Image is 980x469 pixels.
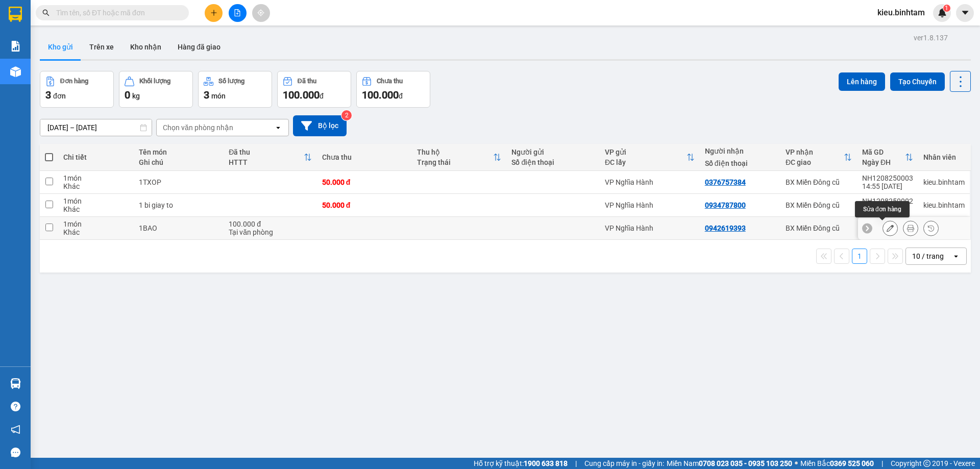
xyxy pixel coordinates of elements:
[786,224,852,232] div: BX Miền Đông cũ
[474,458,568,469] span: Hỗ trợ kỹ thuật:
[139,224,218,232] div: 1BAO
[605,224,695,232] div: VP Nghĩa Hành
[881,458,883,469] span: |
[229,228,311,236] div: Tại văn phòng
[277,71,351,108] button: Đã thu100.000đ
[11,425,20,434] span: notification
[210,9,217,16] span: plus
[417,148,494,156] div: Thu hộ
[63,182,129,190] div: Khác
[605,158,687,166] div: ĐC lấy
[274,124,282,132] svg: open
[912,251,944,261] div: 10 / trang
[786,178,852,186] div: BX Miền Đông cũ
[890,72,945,91] button: Tạo Chuyến
[862,148,905,156] div: Mã GD
[705,201,746,209] div: 0934787800
[63,220,129,228] div: 1 món
[399,92,403,100] span: đ
[60,78,88,85] div: Đơn hàng
[218,78,244,85] div: Số lượng
[938,8,947,17] img: icon-new-feature
[63,228,129,236] div: Khác
[862,197,913,205] div: NH1208250002
[839,72,885,91] button: Lên hàng
[356,71,430,108] button: Chưa thu100.000đ
[705,159,775,167] div: Số điện thoại
[229,148,303,156] div: Đã thu
[229,158,303,166] div: HTTT
[584,458,664,469] span: Cung cấp máy in - giấy in:
[857,144,918,171] th: Toggle SortBy
[377,78,403,85] div: Chưa thu
[10,41,21,52] img: solution-icon
[257,9,264,16] span: aim
[923,201,965,209] div: kieu.binhtam
[42,9,50,16] span: search
[667,458,792,469] span: Miền Nam
[862,182,913,190] div: 14:55 [DATE]
[869,6,933,19] span: kieu.binhtam
[923,153,965,161] div: Nhân viên
[952,252,960,260] svg: open
[10,66,21,77] img: warehouse-icon
[417,158,494,166] div: Trạng thái
[293,115,347,136] button: Bộ lọc
[224,144,316,171] th: Toggle SortBy
[322,201,407,209] div: 50.000 đ
[63,197,129,205] div: 1 món
[139,148,218,156] div: Tên món
[830,459,874,467] strong: 0369 525 060
[923,178,965,186] div: kieu.binhtam
[53,92,66,100] span: đơn
[956,4,974,22] button: caret-down
[283,89,320,101] span: 100.000
[341,110,352,120] sup: 2
[862,158,905,166] div: Ngày ĐH
[132,92,140,100] span: kg
[63,205,129,213] div: Khác
[961,8,970,17] span: caret-down
[204,89,209,101] span: 3
[139,178,218,186] div: 1TXOP
[45,89,51,101] span: 3
[40,71,114,108] button: Đơn hàng3đơn
[605,201,695,209] div: VP Nghĩa Hành
[786,201,852,209] div: BX Miền Đông cũ
[575,458,577,469] span: |
[163,122,233,133] div: Chọn văn phòng nhận
[139,78,170,85] div: Khối lượng
[943,5,950,12] sup: 1
[211,92,226,100] span: món
[169,35,229,59] button: Hàng đã giao
[56,7,177,18] input: Tìm tên, số ĐT hoặc mã đơn
[705,224,746,232] div: 0942619393
[945,5,948,12] span: 1
[322,153,407,161] div: Chưa thu
[11,402,20,411] span: question-circle
[852,249,867,264] button: 1
[786,158,844,166] div: ĐC giao
[198,71,272,108] button: Số lượng3món
[320,92,324,100] span: đ
[63,174,129,182] div: 1 món
[699,459,792,467] strong: 0708 023 035 - 0935 103 250
[795,461,798,465] span: ⚪️
[322,178,407,186] div: 50.000 đ
[800,458,874,469] span: Miền Bắc
[119,71,193,108] button: Khối lượng0kg
[122,35,169,59] button: Kho nhận
[511,158,594,166] div: Số điện thoại
[139,201,218,209] div: 1 bi giay to
[605,148,687,156] div: VP gửi
[125,89,130,101] span: 0
[229,4,247,22] button: file-add
[705,147,775,155] div: Người nhận
[11,448,20,457] span: message
[855,201,910,217] div: Sửa đơn hàng
[40,35,81,59] button: Kho gửi
[780,144,857,171] th: Toggle SortBy
[786,148,844,156] div: VP nhận
[412,144,507,171] th: Toggle SortBy
[511,148,594,156] div: Người gửi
